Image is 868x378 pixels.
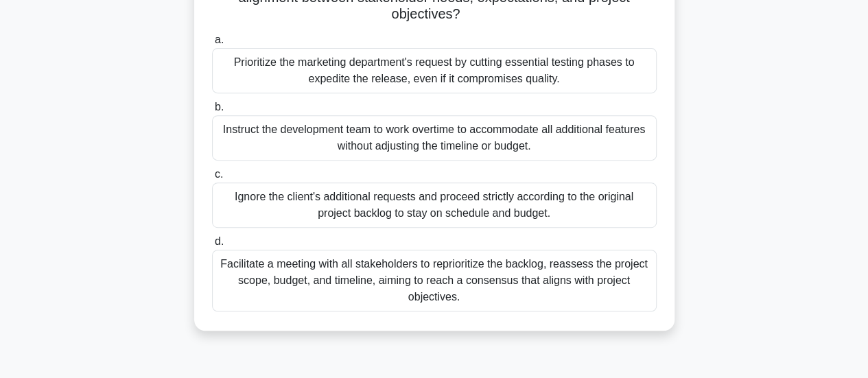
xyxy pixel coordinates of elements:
span: c. [215,168,223,180]
span: a. [215,34,224,45]
div: Ignore the client's additional requests and proceed strictly according to the original project ba... [212,182,657,228]
span: b. [215,101,224,113]
div: Prioritize the marketing department's request by cutting essential testing phases to expedite the... [212,48,657,93]
div: Instruct the development team to work overtime to accommodate all additional features without adj... [212,115,657,161]
div: Facilitate a meeting with all stakeholders to reprioritize the backlog, reassess the project scop... [212,250,657,311]
span: d. [215,235,224,247]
